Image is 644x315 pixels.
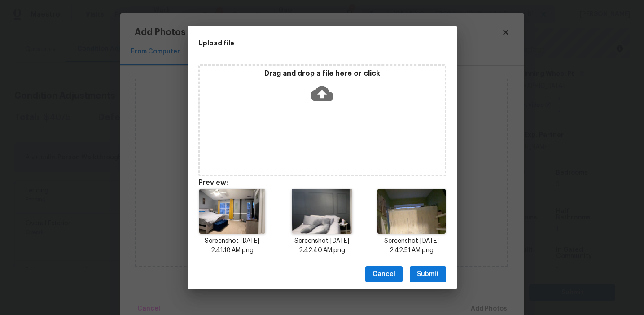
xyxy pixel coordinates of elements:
p: Drag and drop a file here or click [200,69,445,79]
button: Cancel [365,266,403,283]
span: Cancel [372,269,395,280]
p: Screenshot [DATE] 2.42.51 AM.png [377,236,446,255]
img: ZYIcqKmwRQd6yOv2ShYfdiwBrb4Kohzee4JP6zkZaBfpww+f8ArJSmO46talsAAAAASUVORK5CYII= [199,189,265,234]
img: 5Oz+akuL+AVybZOeSDn0CAAAAAElFTkSuQmCC [377,189,446,234]
h2: Upload file [198,38,406,48]
button: Submit [410,266,446,283]
p: Screenshot [DATE] 2.42.40 AM.png [288,236,356,255]
p: Screenshot [DATE] 2.41.18 AM.png [198,236,267,255]
span: Submit [417,269,439,280]
img: Lz5tR7bxlqeKAAAAAElFTkSuQmCC [292,189,352,234]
